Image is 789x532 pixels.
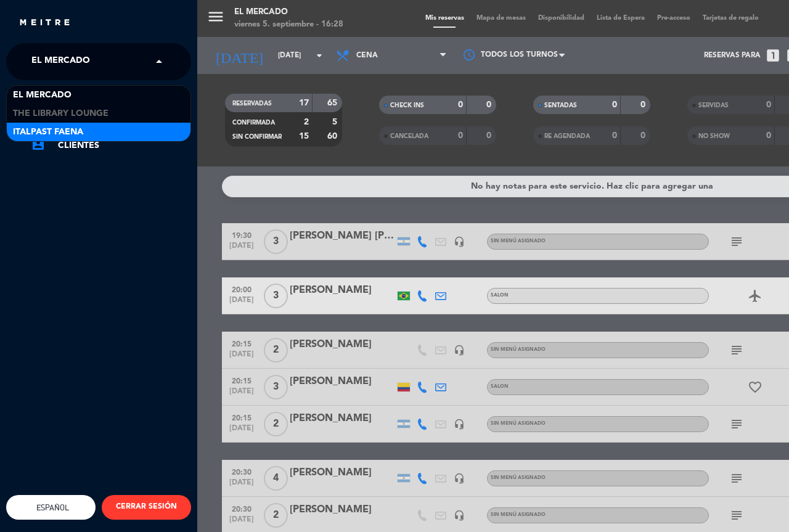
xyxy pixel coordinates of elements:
span: El Mercado [13,88,72,102]
a: account_boxClientes [31,138,191,153]
i: account_box [31,137,46,152]
span: Español [33,503,69,512]
button: CERRAR SESIÓN [102,495,191,520]
span: El Mercado [31,49,90,75]
span: The Library Lounge [13,107,108,121]
span: Italpast Faena [13,125,83,139]
img: MEITRE [18,18,71,28]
